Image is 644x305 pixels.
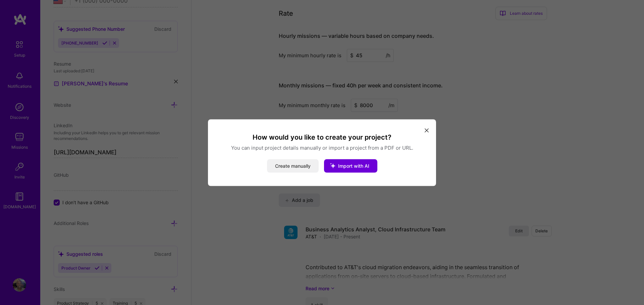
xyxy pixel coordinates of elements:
[324,159,377,172] button: Import with AI
[216,133,428,141] h3: How would you like to create your project?
[324,157,341,174] i: icon StarsWhite
[425,129,429,133] i: icon Close
[216,144,428,151] p: You can input project details manually or import a project from a PDF or URL.
[267,159,319,172] button: Create manually
[338,163,369,168] span: Import with AI
[208,119,436,186] div: modal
